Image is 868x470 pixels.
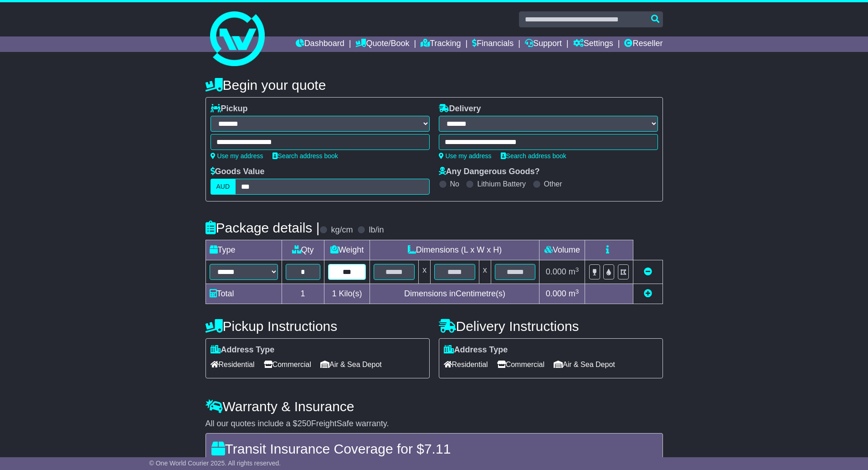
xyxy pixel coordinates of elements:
a: Search address book [501,152,566,160]
label: No [450,180,459,188]
a: Tracking [421,36,461,52]
h4: Delivery Instructions [439,319,663,334]
a: Quote/Book [355,36,409,52]
label: kg/cm [331,225,353,235]
h4: Package details | [205,220,320,235]
label: lb/in [369,225,384,235]
td: Qty [282,240,324,260]
label: AUD [211,179,236,195]
div: All our quotes include a $ FreightSafe warranty. [205,419,663,429]
td: Kilo(s) [324,284,370,304]
a: Support [525,36,562,52]
span: Air & Sea Depot [320,357,382,372]
label: Delivery [439,104,481,114]
sup: 3 [575,266,579,273]
span: Commercial [497,357,544,372]
span: 0.000 [546,289,566,298]
label: Pickup [211,104,248,114]
td: 1 [282,284,324,304]
span: m [569,267,579,276]
td: Total [205,284,282,304]
h4: Begin your quote [205,77,663,93]
label: Any Dangerous Goods? [439,167,540,177]
label: Address Type [211,345,275,355]
span: 7.11 [424,441,451,456]
a: Use my address [439,152,492,160]
label: Lithium Battery [477,180,526,188]
td: Dimensions (L x W x H) [370,240,539,260]
a: Dashboard [296,36,344,52]
span: 250 [298,419,311,428]
td: x [479,260,491,284]
span: Air & Sea Depot [554,357,615,372]
label: Goods Value [211,167,265,177]
td: Type [205,240,282,260]
span: 1 [332,289,336,298]
a: Settings [573,36,613,52]
h4: Warranty & Insurance [205,399,663,414]
a: Financials [472,36,514,52]
span: 0.000 [546,267,566,276]
label: Other [544,180,562,188]
label: Address Type [444,345,508,355]
a: Remove this item [644,267,652,276]
td: Weight [324,240,370,260]
span: © One World Courier 2025. All rights reserved. [149,460,281,467]
span: Commercial [264,357,311,372]
h4: Transit Insurance Coverage for $ [211,441,657,456]
td: Dimensions in Centimetre(s) [370,284,539,304]
td: x [419,260,431,284]
h4: Pickup Instructions [205,319,430,334]
a: Add new item [644,289,652,298]
span: m [569,289,579,298]
a: Use my address [211,152,263,160]
span: Residential [444,357,488,372]
span: Residential [211,357,255,372]
a: Reseller [624,36,663,52]
sup: 3 [575,288,579,295]
a: Search address book [272,152,338,160]
td: Volume [539,240,585,260]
